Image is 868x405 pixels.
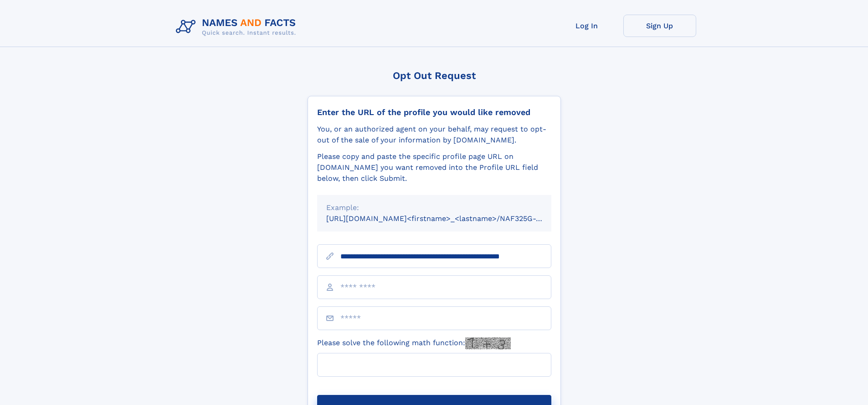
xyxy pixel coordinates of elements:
[550,15,623,37] a: Log In
[317,337,511,349] label: Please solve the following math function:
[317,151,551,184] div: Please copy and paste the specific profile page URL on [DOMAIN_NAME] you want removed into the Pr...
[172,15,303,39] img: Logo Names and Facts
[326,214,569,223] small: [URL][DOMAIN_NAME]<firstname>_<lastname>/NAF325G-xxxxxxxx
[308,70,561,81] div: Opt Out Request
[326,202,542,213] div: Example:
[317,124,551,146] div: You, or an authorized agent on your behalf, may request to opt-out of the sale of your informatio...
[317,107,551,117] div: Enter the URL of the profile you would like removed
[623,15,696,37] a: Sign Up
